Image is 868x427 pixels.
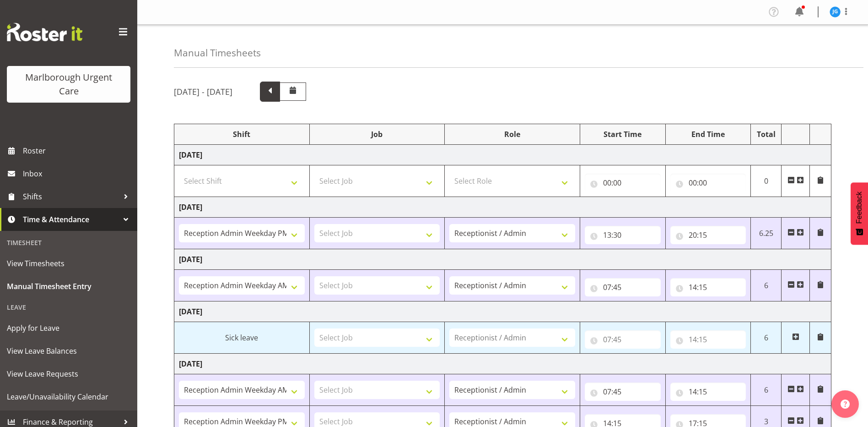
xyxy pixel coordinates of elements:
span: Feedback [855,192,863,224]
input: Click to select... [585,226,661,244]
td: 6.25 [751,218,782,249]
td: [DATE] [174,301,831,322]
span: Manual Timesheet Entry [7,279,130,293]
td: 6 [751,322,782,354]
img: Rosterit website logo [7,23,82,41]
button: Feedback - Show survey [851,182,868,245]
h5: [DATE] - [DATE] [174,87,232,97]
div: Total [755,129,776,140]
div: Start Time [585,129,661,140]
span: View Leave Balances [7,344,130,358]
input: Click to select... [585,278,661,296]
img: josephine-godinez11850.jpg [830,6,841,17]
div: Job [314,129,440,140]
td: 6 [751,270,782,301]
img: help-xxl-2.png [841,400,850,409]
span: View Timesheets [7,257,130,270]
input: Click to select... [670,226,746,244]
span: Sick leave [225,333,258,343]
span: Inbox [23,167,133,181]
div: Role [449,129,575,140]
div: Marlborough Urgent Care [16,71,121,98]
span: Leave/Unavailability Calendar [7,390,130,404]
div: End Time [670,129,746,140]
td: [DATE] [174,197,831,218]
h4: Manual Timesheets [174,48,261,58]
div: Shift [179,129,305,140]
td: 0 [751,165,782,197]
span: Time & Attendance [23,213,119,226]
input: Click to select... [670,278,746,296]
td: [DATE] [174,145,831,165]
td: [DATE] [174,354,831,374]
td: 6 [751,374,782,406]
span: Shifts [23,190,119,203]
input: Click to select... [585,383,661,401]
a: Apply for Leave [2,317,135,339]
span: Roster [23,144,133,158]
div: Leave [2,298,135,317]
div: Timesheet [2,233,135,252]
a: View Timesheets [2,252,135,275]
a: Leave/Unavailability Calendar [2,385,135,408]
td: [DATE] [174,249,831,270]
a: View Leave Balances [2,339,135,362]
a: Manual Timesheet Entry [2,275,135,298]
input: Click to select... [670,383,746,401]
a: View Leave Requests [2,362,135,385]
input: Click to select... [585,174,661,192]
span: View Leave Requests [7,367,130,381]
input: Click to select... [670,174,746,192]
span: Apply for Leave [7,321,130,335]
